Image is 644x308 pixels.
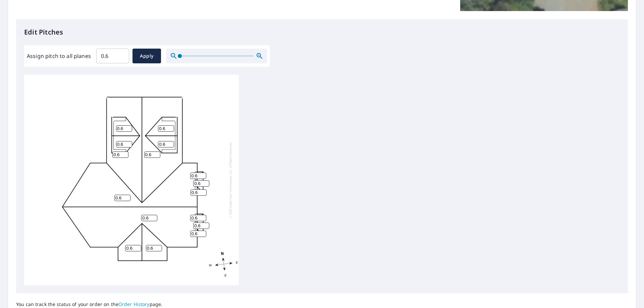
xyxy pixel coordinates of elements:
[96,47,129,65] input: 00.0
[138,52,156,60] span: Apply
[16,301,196,307] p: You can track the status of your order on the page.
[118,301,150,307] a: Order History
[27,52,91,60] label: Assign pitch to all planes
[24,27,620,37] p: Edit Pitches
[132,49,161,63] button: Apply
